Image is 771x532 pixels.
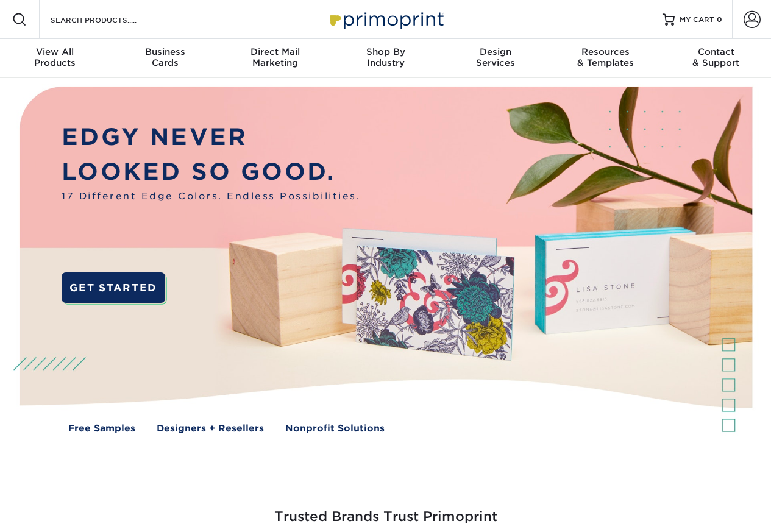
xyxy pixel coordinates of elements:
a: Nonprofit Solutions [285,422,385,436]
a: DesignServices [441,39,551,78]
a: Free Samples [68,422,135,436]
input: SEARCH PRODUCTS..... [49,12,168,27]
span: Contact [661,46,771,57]
div: Services [441,46,551,68]
div: Cards [110,46,221,68]
div: Industry [330,46,441,68]
a: Direct MailMarketing [220,39,330,78]
a: BusinessCards [110,39,221,78]
p: LOOKED SO GOOD. [62,155,360,190]
span: Direct Mail [220,46,330,57]
a: Contact& Support [661,39,771,78]
span: Resources [551,46,661,57]
span: Design [441,46,551,57]
span: Shop By [330,46,441,57]
span: 0 [717,15,722,24]
span: MY CART [680,15,714,25]
img: Primoprint [325,6,447,32]
span: Business [110,46,221,57]
a: Resources& Templates [551,39,661,78]
div: & Support [661,46,771,68]
p: EDGY NEVER [62,120,360,155]
span: 17 Different Edge Colors. Endless Possibilities. [62,190,360,204]
div: Marketing [220,46,330,68]
a: Shop ByIndustry [330,39,441,78]
div: & Templates [551,46,661,68]
a: Designers + Resellers [157,422,264,436]
a: GET STARTED [62,272,165,303]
